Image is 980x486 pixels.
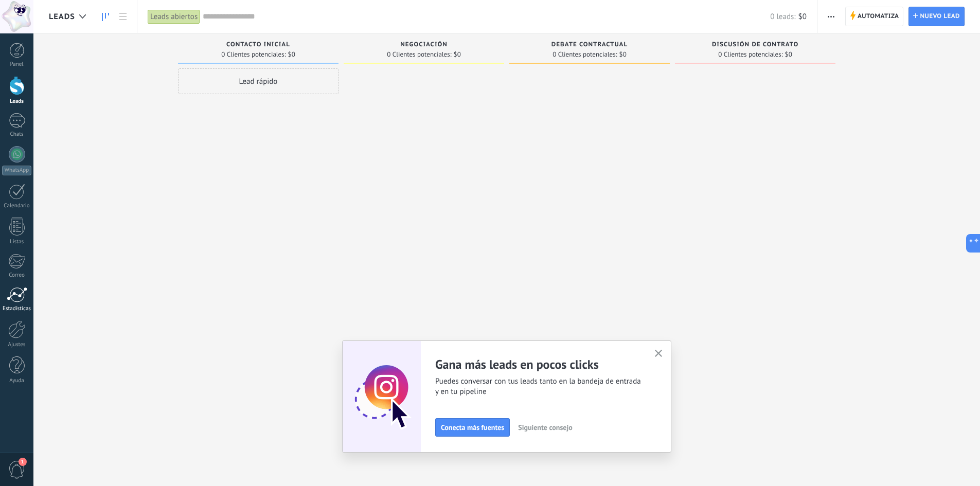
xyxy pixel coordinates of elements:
span: $0 [798,12,807,22]
div: Ajustes [2,341,32,348]
button: Siguiente consejo [513,420,577,435]
span: 0 Clientes potenciales: [221,51,286,58]
div: Calendario [2,203,32,209]
span: $0 [454,51,461,58]
span: Puedes conversar con tus leads tanto en la bandeja de entrada y en tu pipeline [435,376,642,397]
span: Automatiza [858,7,899,26]
a: Leads [97,7,114,27]
a: Automatiza [845,7,904,26]
div: Ayuda [2,377,32,384]
span: Discusión de contrato [712,41,798,48]
span: $0 [785,51,792,58]
span: Debate contractual [551,41,628,48]
div: Lead rápido [178,68,338,94]
span: 1 [19,458,27,466]
span: 0 Clientes potenciales: [718,51,782,58]
div: WhatsApp [2,166,31,175]
span: 0 Clientes potenciales: [553,51,617,58]
div: Leads [2,98,32,105]
button: Más [824,7,839,26]
span: 0 Clientes potenciales: [387,51,451,58]
div: Contacto inicial [183,41,333,50]
div: Panel [2,61,32,68]
span: 0 leads: [770,12,795,22]
span: Contacto inicial [226,41,290,48]
span: Negociación [400,41,448,48]
span: Leads [49,12,75,22]
div: Correo [2,272,32,279]
div: Estadísticas [2,305,32,312]
button: Conecta más fuentes [435,418,510,437]
div: Negociación [349,41,499,50]
h2: Gana más leads en pocos clicks [435,356,642,372]
a: Lista [114,7,132,27]
div: Chats [2,131,32,138]
span: Nuevo lead [920,7,960,26]
div: Listas [2,239,32,245]
div: Discusión de contrato [680,41,830,50]
div: Debate contractual [514,41,665,50]
span: $0 [619,51,627,58]
a: Nuevo lead [908,7,965,26]
span: Siguiente consejo [518,424,572,431]
span: $0 [288,51,295,58]
span: Conecta más fuentes [441,424,504,431]
div: Leads abiertos [148,9,200,24]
